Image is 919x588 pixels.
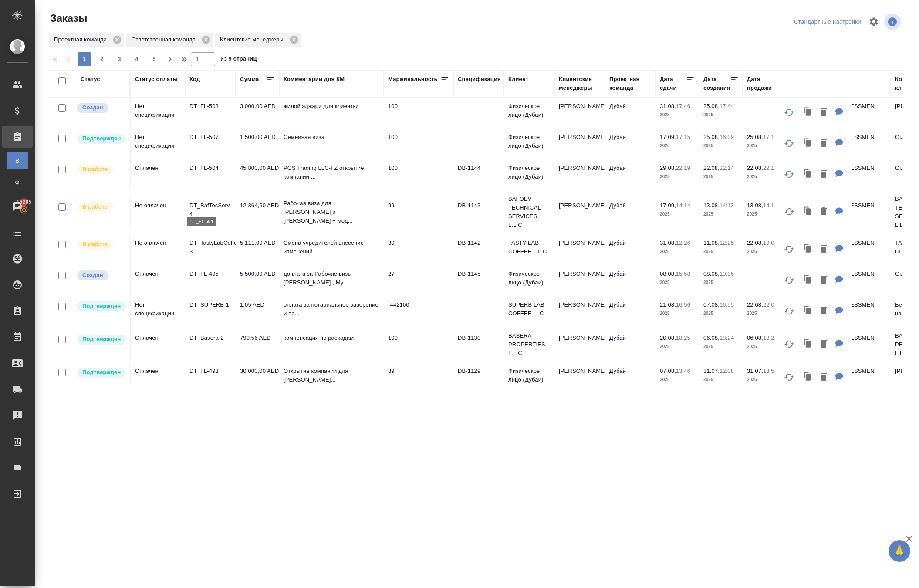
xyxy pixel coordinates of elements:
p: 25.08, [703,134,720,140]
p: 17:46 [676,103,690,109]
button: Обновить [779,133,800,154]
p: 18:27 [763,335,777,341]
button: Для КМ: доплата за Рабочие визы Жумабека , Мухаммада и Акмалжона [831,271,848,289]
p: 2025 [747,142,782,150]
p: 18:24 [720,335,734,341]
span: из 9 страниц [220,54,257,66]
p: Физическое лицо (Дубаи) [508,367,550,384]
td: 30 [384,234,453,265]
p: DT_FL-508 [189,102,231,111]
td: Не оплачен [131,197,185,227]
button: Обновить [779,164,800,185]
td: 5 500,00 AED [236,265,279,296]
p: 22.08, [747,240,763,246]
p: Физическое лицо (Дубаи) [508,133,550,150]
p: Физическое лицо (Дубаи) [508,270,550,287]
p: В работе [82,165,108,174]
p: Подтвержден [82,302,121,311]
td: Нет спецификации [131,296,185,327]
div: Статус оплаты [135,75,178,84]
p: 2025 [660,247,695,256]
td: [PERSON_NAME] [554,234,605,265]
p: Физическое лицо (Дубаи) [508,102,550,119]
button: Удалить [816,240,831,258]
td: DB-1145 [453,265,504,296]
p: 2025 [660,375,695,384]
p: 2025 [747,247,782,256]
p: доплата за Рабочие визы [PERSON_NAME] , Му... [284,270,379,287]
div: Дата создания [703,75,730,92]
p: 06.08, [747,335,763,341]
td: 99 [384,197,453,227]
button: Обновить [779,301,800,321]
button: Обновить [779,201,800,222]
td: DB-1142 [453,234,504,265]
button: 5 [147,52,161,66]
div: Спецификация [458,75,501,84]
span: Настроить таблицу [863,11,884,32]
p: 2025 [747,309,782,318]
td: Дубай [605,159,655,190]
button: Удалить [816,104,831,122]
button: Обновить [779,334,800,355]
p: В работе [82,240,108,249]
button: Удалить [816,302,831,320]
button: 4 [130,52,144,66]
p: 2025 [703,172,738,181]
p: 11.08, [703,240,720,246]
button: Для КМ: компенсация по расходам [831,335,848,353]
div: Дата сдачи [660,75,686,92]
p: 2025 [703,111,738,119]
p: 18:25 [676,335,690,341]
button: Обновить [779,102,800,123]
td: [PERSON_NAME] [554,362,605,393]
div: Выставляет КМ после уточнения всех необходимых деталей и получения согласия клиента на запуск. С ... [76,133,125,145]
p: 31.08, [660,240,676,246]
a: Ф [7,174,28,191]
p: TASTY LAB COFFEE L.L.C [508,239,550,256]
div: Клиент [508,75,528,84]
button: Клонировать [800,135,816,152]
button: Для КМ: оплата за нотариальное заверение и подписание МОА через нотариуса в EAGLE [831,302,848,320]
td: Нет спецификации [131,98,185,128]
div: Выставляется автоматически при создании заказа [76,102,125,114]
p: оплата за нотариальное заверение и по... [284,301,379,318]
p: 31.07, [703,368,720,374]
td: Дубай [605,98,655,128]
p: 14:14 [676,202,690,209]
button: Удалить [816,335,831,353]
span: Заказы [48,11,87,25]
button: Для КМ: Открытие компании для Владислава Миллера - пертенра с США Кофе Шоп [831,368,848,386]
span: 3 [112,55,126,64]
p: 16:39 [720,134,734,140]
button: Для КМ: жилой эджари для клиентки [831,104,848,122]
td: Дубай [605,197,655,227]
td: Дубай [605,128,655,159]
p: DT_FL-504 [189,164,231,172]
td: Оплачен [131,265,185,296]
td: [PERSON_NAME] [554,159,605,190]
div: Выставляет ПМ после принятия заказа от КМа [76,239,125,250]
td: 100 [384,128,453,159]
p: 13.08, [703,202,720,209]
p: 22.08, [747,165,763,171]
p: 22.08, [747,301,763,308]
p: Подтвержден [82,335,121,344]
p: Открытие компании для [PERSON_NAME]... [284,367,379,384]
p: 16:56 [676,301,690,308]
p: Клиентские менеджеры [220,35,287,44]
p: Создан [82,103,103,112]
p: 06.08, [703,335,720,341]
p: 2025 [660,342,695,351]
td: [PERSON_NAME] [554,296,605,327]
p: 14:13 [720,202,734,209]
p: 2025 [660,309,695,318]
div: Выставляется автоматически при создании заказа [76,270,125,281]
td: Дубай [605,234,655,265]
td: 100 [384,98,453,128]
td: 89 [384,362,453,393]
p: 08.08, [660,270,676,277]
p: 22:14 [720,165,734,171]
p: 2025 [703,309,738,318]
p: жилой эджари для клиентки [284,102,379,111]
